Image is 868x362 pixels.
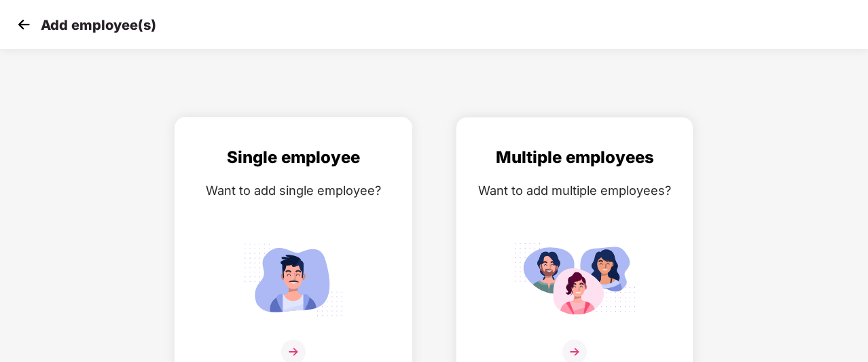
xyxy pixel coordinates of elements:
div: Want to add single employee? [189,181,398,200]
img: svg+xml;base64,PHN2ZyB4bWxucz0iaHR0cDovL3d3dy53My5vcmcvMjAwMC9zdmciIHdpZHRoPSIzMCIgaGVpZ2h0PSIzMC... [14,14,34,35]
div: Multiple employees [470,145,679,170]
img: svg+xml;base64,PHN2ZyB4bWxucz0iaHR0cDovL3d3dy53My5vcmcvMjAwMC9zdmciIGlkPSJNdWx0aXBsZV9lbXBsb3llZS... [513,237,636,322]
div: Single employee [189,145,398,170]
p: Add employee(s) [41,17,156,33]
img: svg+xml;base64,PHN2ZyB4bWxucz0iaHR0cDovL3d3dy53My5vcmcvMjAwMC9zdmciIGlkPSJTaW5nbGVfZW1wbG95ZWUiIH... [232,237,355,322]
div: Want to add multiple employees? [470,181,679,200]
